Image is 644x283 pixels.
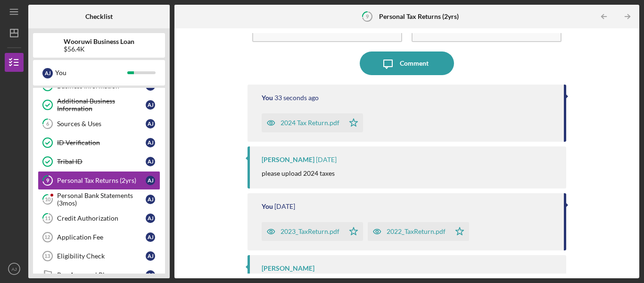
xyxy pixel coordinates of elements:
a: Tribal IDAJ [38,152,160,171]
tspan: 6 [46,121,50,127]
tspan: 9 [366,13,369,19]
tspan: 13 [44,253,50,259]
div: You [262,94,273,102]
div: Personal Bank Statements (3mos) [57,192,146,207]
div: A J [42,68,53,78]
a: 10Personal Bank Statements (3mos)AJ [38,190,160,209]
tspan: 12 [44,234,50,240]
div: 2023_TaxReturn.pdf [281,228,339,235]
div: 2022_TaxReturn.pdf [387,228,446,235]
div: [PERSON_NAME] [262,156,314,163]
div: You [55,65,127,81]
a: 12Application FeeAJ [38,228,160,247]
div: Credit Authorization [57,214,146,222]
div: Pre-Approval Phase [57,271,146,279]
b: Personal Tax Returns (2yrs) [379,13,459,20]
a: Additional Business InformationAJ [38,95,160,114]
a: 6Sources & UsesAJ [38,114,160,133]
div: Personal Tax Returns (2yrs) [57,177,146,184]
tspan: 11 [45,215,50,222]
div: Sources & Uses [57,120,146,128]
b: Checklist [85,13,113,20]
button: 2023_TaxReturn.pdf [262,222,363,241]
div: Application Fee [57,233,146,241]
time: 2025-08-27 04:09 [274,94,319,102]
div: A J [146,100,155,110]
time: 2025-08-19 21:13 [316,156,337,163]
div: Additional Business Information [57,97,146,112]
div: A J [146,119,155,129]
button: 2022_TaxReturn.pdf [368,222,469,241]
a: 11Credit AuthorizationAJ [38,209,160,228]
div: ID Verification [57,139,146,146]
div: A J [146,214,155,223]
tspan: 9 [46,178,50,184]
div: A J [146,176,155,185]
time: 2025-03-06 18:49 [274,203,295,210]
button: AJ [5,259,24,278]
div: $56.4K [64,45,134,53]
div: Eligibility Check [57,252,146,260]
a: 13Eligibility CheckAJ [38,247,160,266]
div: Tribal ID [57,158,146,165]
b: Wooruwi Business Loan [64,38,134,45]
div: A J [146,270,155,280]
tspan: 10 [45,197,51,203]
div: You [262,203,273,210]
a: ID VerificationAJ [38,133,160,152]
button: 2024 Tax Return.pdf [262,113,363,132]
div: [PERSON_NAME] [262,265,314,272]
div: A J [146,251,155,261]
div: A J [146,232,155,242]
button: Comment [360,51,454,75]
text: AJ [11,266,17,272]
div: Comment [400,51,429,75]
p: please upload 2024 taxes [262,168,335,179]
div: A J [146,195,155,204]
a: 9Personal Tax Returns (2yrs)AJ [38,171,160,190]
div: 2024 Tax Return.pdf [281,119,339,127]
div: A J [146,157,155,166]
div: A J [146,138,155,147]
